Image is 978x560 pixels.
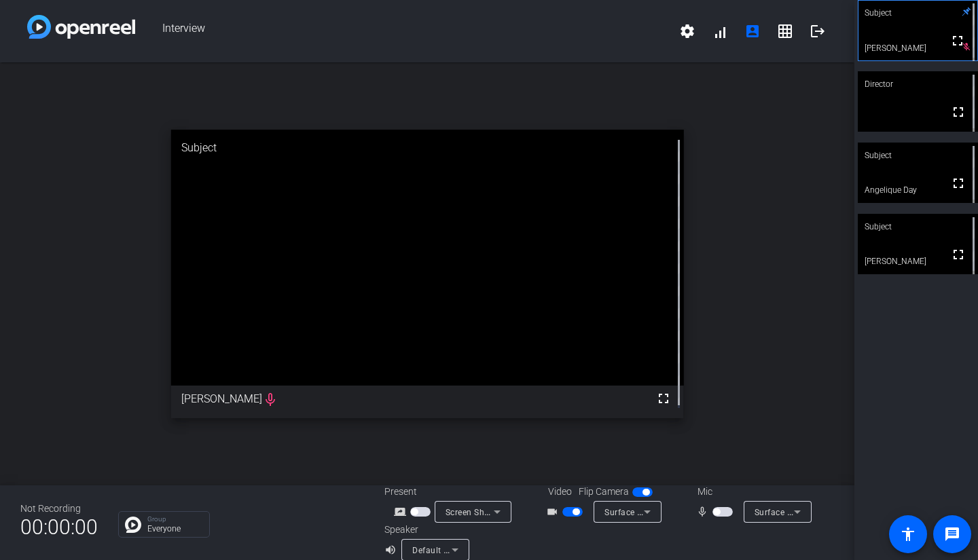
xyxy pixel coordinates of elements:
p: Group [147,516,202,523]
span: Default - Surface Omnisonic Speakers (2- SoundWire Audio) [412,544,649,555]
mat-icon: fullscreen [950,104,966,120]
mat-icon: logout [810,23,826,39]
mat-icon: account_box [744,23,761,39]
mat-icon: accessibility [900,526,916,542]
mat-icon: volume_up [384,542,401,558]
div: Not Recording [20,502,98,516]
span: Screen Sharing [446,506,505,517]
mat-icon: fullscreen [950,175,966,191]
div: Subject [858,214,978,240]
p: Everyone [147,525,202,533]
div: Director [858,71,978,97]
span: Flip Camera [579,485,629,499]
mat-icon: mic_none [696,504,712,520]
mat-icon: fullscreen [950,246,966,263]
img: white-gradient.svg [27,15,135,39]
span: 00:00:00 [20,510,98,544]
mat-icon: settings [679,23,695,39]
div: Present [384,485,520,499]
mat-icon: message [944,526,960,542]
div: Mic [684,485,820,499]
span: Surface Camera Front [604,506,692,517]
div: Subject [858,143,978,168]
div: Speaker [384,523,466,537]
span: Surface Stereo Microphones (SoundWire Audio) [755,506,943,517]
mat-icon: grid_on [777,23,793,39]
span: Interview [135,15,671,48]
mat-icon: fullscreen [655,390,672,407]
mat-icon: videocam_outline [546,504,562,520]
div: Subject [171,130,684,166]
img: Chat Icon [125,517,141,533]
mat-icon: screen_share_outline [394,504,410,520]
mat-icon: fullscreen [949,33,966,49]
button: signal_cellular_alt [704,15,736,48]
span: Video [548,485,572,499]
